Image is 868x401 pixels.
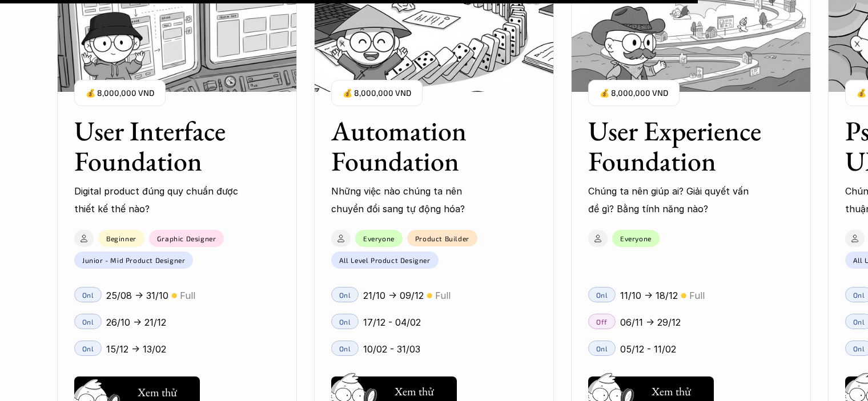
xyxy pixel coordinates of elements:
p: 💰 8,000,000 VND [343,86,411,101]
p: 💰 8,000,000 VND [600,86,668,101]
p: Onl [82,345,94,353]
p: Onl [82,291,94,299]
p: Digital product đúng quy chuẩn được thiết kế thế nào? [74,183,240,217]
h5: Xem thử [138,384,177,400]
p: Beginner [106,234,136,242]
h3: User Experience Foundation [588,116,765,176]
h3: User Interface Foundation [74,116,251,176]
p: Off [596,318,608,326]
p: Chúng ta nên giúp ai? Giải quyết vấn đề gì? Bằng tính năng nào? [588,183,754,217]
p: Onl [596,345,608,353]
p: 06/11 -> 29/12 [620,314,681,331]
p: 💰 8,000,000 VND [86,86,154,101]
h5: Xem thử [652,383,691,399]
h5: Xem thử [395,383,434,399]
p: Onl [853,291,865,299]
p: Junior - Mid Product Designer [82,256,185,264]
p: Onl [339,318,351,326]
p: Product Builder [415,234,469,242]
p: Những việc nào chúng ta nên chuyển đổi sang tự động hóa? [331,183,497,217]
p: 17/12 - 04/02 [363,314,421,331]
p: Full [435,287,451,304]
h3: Automation Foundation [331,116,508,176]
p: Onl [853,345,865,353]
p: All Level Product Designer [339,256,431,264]
p: Onl [339,345,351,353]
p: Everyone [363,234,395,242]
p: 10/02 - 31/03 [363,341,420,358]
p: 25/08 -> 31/10 [106,287,168,304]
p: 🟡 [681,291,686,300]
p: Onl [339,291,351,299]
p: 11/10 -> 18/12 [620,287,678,304]
p: 21/10 -> 09/12 [363,287,424,304]
p: 🟡 [427,291,432,300]
p: Onl [82,318,94,326]
p: 26/10 -> 21/12 [106,314,166,331]
p: Everyone [620,234,652,242]
p: Graphic Designer [157,234,216,242]
p: Full [180,287,195,304]
p: 15/12 -> 13/02 [106,341,166,358]
p: Onl [853,318,865,326]
p: Onl [596,291,608,299]
p: 05/12 - 11/02 [620,341,676,358]
p: 🟡 [171,291,177,300]
p: Full [689,287,705,304]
